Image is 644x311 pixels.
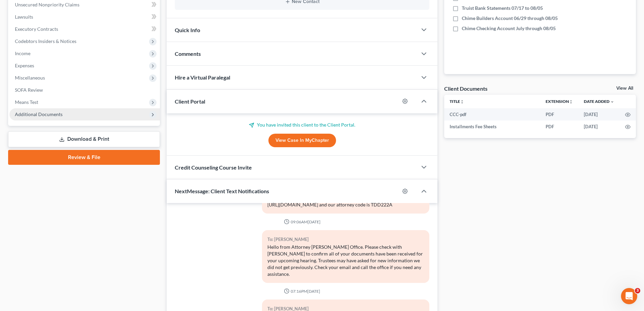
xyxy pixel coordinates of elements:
[15,14,33,20] span: Lawsuits
[175,219,429,225] div: 09:06AM[DATE]
[9,11,160,23] a: Lawsuits
[569,100,573,104] i: unfold_more
[15,63,34,68] span: Expenses
[540,120,578,133] td: PDF
[578,108,620,120] td: [DATE]
[15,111,63,117] span: Additional Documents
[175,98,205,105] span: Client Portal
[546,99,573,104] a: Extensionunfold_more
[15,50,30,56] span: Income
[460,100,464,104] i: unfold_more
[444,85,487,92] div: Client Documents
[15,75,45,81] span: Miscellaneous
[175,164,252,171] span: Credit Counseling Course Invite
[15,26,58,32] span: Executory Contracts
[462,25,556,32] span: Chime Checking Account July through 08/05
[15,2,79,7] span: Unsecured Nonpriority Claims
[175,121,429,128] p: You have invited this client to the Client Portal.
[175,50,201,57] span: Comments
[15,87,43,93] span: SOFA Review
[175,27,200,33] span: Quick Info
[621,288,637,304] iframe: Intercom live chat
[584,99,614,104] a: Date Added expand_more
[268,134,336,147] a: View Case in MyChapter
[450,99,464,104] a: Titleunfold_more
[8,150,160,165] a: Review & File
[462,15,558,22] span: Chime Builders Account 06/29 through 08/05
[8,131,160,147] a: Download & Print
[444,108,540,120] td: CCC-pdf
[444,120,540,133] td: Installments Fee Sheets
[175,188,269,194] span: NextMessage: Client Text Notifications
[175,288,429,294] div: 07:16PM[DATE]
[267,236,424,243] div: To: [PERSON_NAME]
[616,86,633,91] a: View All
[9,84,160,96] a: SOFA Review
[462,5,543,12] span: Truist Bank Statements 07/17 to 08/05
[175,74,230,81] span: Hire a Virtual Paralegal
[15,38,76,44] span: Codebtors Insiders & Notices
[15,99,38,105] span: Means Test
[540,108,578,120] td: PDF
[610,100,614,104] i: expand_more
[635,288,640,293] span: 3
[267,244,424,277] div: Hello from Attorney [PERSON_NAME] Office. Please check with [PERSON_NAME] to confirm all of your ...
[578,120,620,133] td: [DATE]
[9,23,160,35] a: Executory Contracts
